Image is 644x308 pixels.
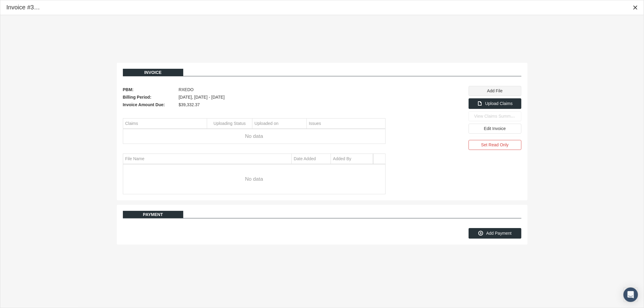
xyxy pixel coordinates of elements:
div: Date Added [294,156,316,162]
div: Invoice #315 [6,3,40,11]
span: No data [123,133,385,140]
span: Invoice Amount Due: [123,101,176,109]
span: Invoice [144,70,162,75]
div: Claims [125,121,138,126]
div: Uploaded on [255,121,278,126]
div: Issues [309,121,321,126]
td: Column Added By [331,154,373,164]
div: Added By [333,156,351,162]
span: Set Read Only [481,142,508,147]
div: Edit Invoice [469,124,521,134]
div: Data grid [123,154,386,194]
span: Payment [143,212,163,217]
div: Data grid [123,118,386,144]
div: Add Payment [469,228,521,239]
span: Edit Invoice [484,126,506,131]
span: Upload Claims [485,101,513,106]
td: Column Date Added [292,154,331,164]
div: Uploading Status [213,121,246,126]
td: Column Issues [307,119,385,129]
div: Set Read Only [469,140,521,150]
div: Close [630,2,641,13]
span: $39,332.37 [179,101,200,109]
div: Open Intercom Messenger [623,287,638,302]
td: Column Uploading Status [207,119,252,129]
td: Column Uploaded on [252,119,307,129]
div: Upload Claims [469,98,521,109]
div: File Name [125,156,145,162]
span: PBM: [123,86,176,94]
span: Add File [487,88,502,93]
td: Column Claims [123,119,207,129]
span: RXEDO [179,86,194,94]
td: Column File Name [123,154,292,164]
span: Billing Period: [123,94,176,101]
div: Add File [469,86,521,96]
span: Add Payment [486,231,511,236]
span: [DATE], [DATE] - [DATE] [179,94,225,101]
